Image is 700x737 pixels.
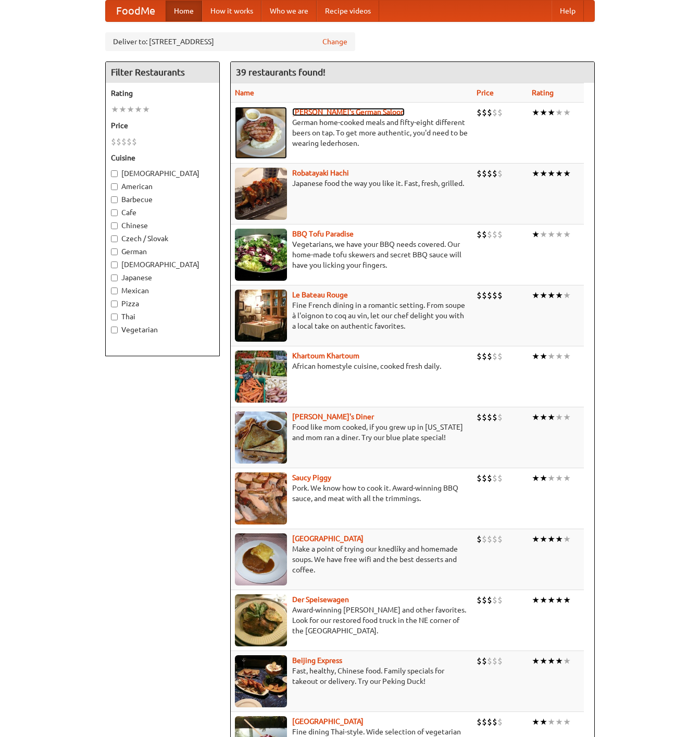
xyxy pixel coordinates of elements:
li: $ [497,107,503,118]
li: ★ [555,107,563,118]
li: $ [487,107,492,118]
li: ★ [532,351,540,362]
li: $ [477,716,482,728]
input: Japanese [111,274,118,281]
li: $ [492,472,497,484]
a: Der Speisewagen [292,595,349,604]
li: $ [482,168,487,179]
li: ★ [532,533,540,545]
li: $ [492,411,497,423]
a: [GEOGRAPHIC_DATA] [292,717,364,726]
img: khartoum.jpg [235,351,287,403]
label: Vegetarian [111,324,214,335]
p: Japanese food the way you like it. Fast, fresh, grilled. [235,178,468,189]
a: BBQ Tofu Paradise [292,230,354,238]
img: speisewagen.jpg [235,594,287,646]
li: $ [497,290,503,301]
li: ★ [547,594,555,606]
li: $ [121,136,127,147]
li: $ [111,136,116,147]
li: $ [482,411,487,423]
li: ★ [547,411,555,423]
li: ★ [532,716,540,728]
a: Beijing Express [292,656,342,665]
li: ★ [563,351,571,362]
li: $ [492,290,497,301]
input: Barbecue [111,196,118,203]
input: [DEMOGRAPHIC_DATA] [111,261,118,268]
a: FoodMe [106,1,166,21]
li: ★ [555,472,563,484]
li: $ [487,655,492,667]
li: $ [497,655,503,667]
p: African homestyle cuisine, cooked fresh daily. [235,361,468,371]
li: $ [487,472,492,484]
li: ★ [111,104,119,115]
img: beijing.jpg [235,655,287,707]
input: American [111,183,118,190]
li: ★ [563,594,571,606]
li: $ [492,168,497,179]
li: ★ [119,104,127,115]
li: $ [492,107,497,118]
b: Khartoum Khartoum [292,352,359,360]
h5: Cuisine [111,153,214,163]
a: [PERSON_NAME]'s German Saloon [292,108,405,116]
label: [DEMOGRAPHIC_DATA] [111,259,214,270]
li: $ [477,107,482,118]
li: ★ [127,104,134,115]
li: ★ [563,107,571,118]
label: [DEMOGRAPHIC_DATA] [111,168,214,179]
label: Mexican [111,285,214,296]
li: ★ [532,411,540,423]
li: $ [477,229,482,240]
li: ★ [532,594,540,606]
a: Change [322,36,347,47]
img: esthers.jpg [235,107,287,159]
li: ★ [532,655,540,667]
li: $ [482,594,487,606]
p: German home-cooked meals and fifty-eight different beers on tap. To get more authentic, you'd nee... [235,117,468,148]
li: ★ [555,594,563,606]
li: ★ [547,351,555,362]
li: ★ [563,168,571,179]
li: ★ [563,533,571,545]
input: Mexican [111,288,118,294]
li: ★ [555,290,563,301]
li: $ [487,168,492,179]
a: Recipe videos [317,1,379,21]
li: ★ [555,716,563,728]
li: $ [482,472,487,484]
a: Rating [532,89,554,97]
ng-pluralize: 39 restaurants found! [236,67,326,77]
li: ★ [532,168,540,179]
li: ★ [540,168,547,179]
li: ★ [540,472,547,484]
label: Cafe [111,207,214,218]
p: Food like mom cooked, if you grew up in [US_STATE] and mom ran a diner. Try our blue plate special! [235,422,468,443]
li: ★ [532,107,540,118]
li: $ [492,229,497,240]
li: $ [482,107,487,118]
li: ★ [547,716,555,728]
li: $ [487,716,492,728]
li: ★ [547,229,555,240]
li: $ [477,290,482,301]
h5: Rating [111,88,214,98]
input: Chinese [111,222,118,229]
li: ★ [532,229,540,240]
p: Fine French dining in a romantic setting. From soupe à l'oignon to coq au vin, let our chef delig... [235,300,468,331]
li: ★ [555,411,563,423]
label: Czech / Slovak [111,233,214,244]
li: ★ [555,655,563,667]
a: Name [235,89,254,97]
li: $ [477,168,482,179]
p: Pork. We know how to cook it. Award-winning BBQ sauce, and meat with all the trimmings. [235,483,468,504]
li: ★ [540,655,547,667]
li: $ [492,716,497,728]
img: sallys.jpg [235,411,287,464]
